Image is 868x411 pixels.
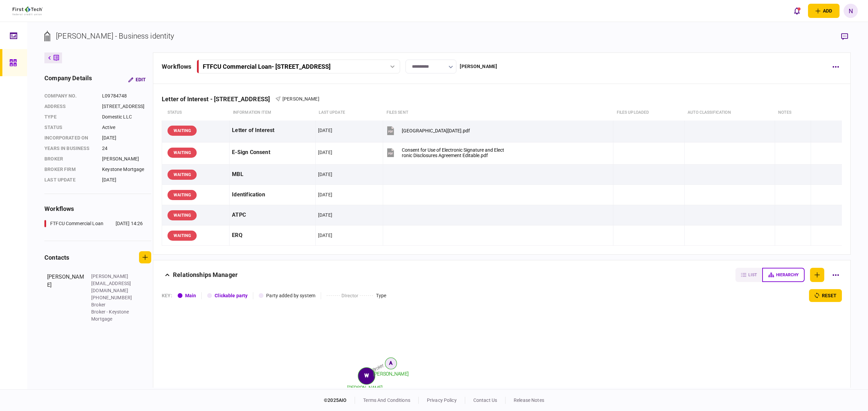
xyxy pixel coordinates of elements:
img: client company logo [13,6,43,15]
div: Consent for Use of Electronic Signature and Electronic Disclosures Agreement Editable.pdf [402,147,504,158]
th: Information item [230,105,316,121]
div: [PERSON_NAME][EMAIL_ADDRESS][DOMAIN_NAME] [91,273,135,294]
div: contacts [44,253,69,262]
div: [DATE] [318,149,332,156]
div: Type [376,292,387,299]
div: FTFCU Commercial Loan - [STREET_ADDRESS] [203,63,331,70]
button: Consent for Use of Electronic Signature and Electronic Disclosures Agreement Editable.pdf [386,145,504,160]
span: [PERSON_NAME] [282,96,319,102]
button: Edit [123,73,151,86]
span: list [748,273,757,277]
div: workflows [162,62,191,71]
div: [PERSON_NAME] - Business identity [56,30,174,42]
div: [PERSON_NAME] [460,63,497,70]
th: last update [315,105,383,121]
th: files sent [383,105,613,121]
div: Broker [91,301,135,308]
div: Main [185,292,196,299]
div: Clickable party [215,292,248,299]
div: © 2025 AIO [324,397,355,404]
div: Letter of Interest [232,123,313,138]
a: privacy policy [427,397,457,403]
div: WAITING [167,148,197,158]
div: incorporated on [44,134,95,142]
div: years in business [44,145,95,152]
div: company no. [44,92,95,100]
div: Identification [232,187,313,202]
div: Keystone Mortgage [102,166,151,173]
div: [PHONE_NUMBER] [91,294,135,301]
button: open adding identity options [808,4,840,18]
button: hierarchy [762,268,805,282]
div: WAITING [167,190,197,200]
button: FTFCU Commercial Loan- [STREET_ADDRESS] [197,60,400,73]
div: KEY : [162,292,172,299]
div: Active [102,124,151,131]
a: terms and conditions [363,397,410,403]
div: MBL [232,167,313,182]
div: Letter of Interest - [STREET_ADDRESS] [162,95,275,103]
div: Broker [44,155,95,163]
div: Relationships Manager [173,268,238,282]
div: [PERSON_NAME] [47,273,84,323]
div: [DATE] [318,191,332,198]
div: South Plaza Shopping Center_LOI_09.24.25.pdf [402,128,470,133]
a: release notes [514,397,544,403]
div: [STREET_ADDRESS] [102,103,151,110]
div: Party added by system [266,292,315,299]
button: N [844,4,858,18]
div: [DATE] [318,127,332,134]
button: reset [809,289,842,302]
div: 24 [102,145,151,152]
span: hierarchy [776,273,798,277]
div: [DATE] [318,232,332,239]
div: company details [44,73,92,86]
div: ATPC [232,208,313,223]
div: address [44,103,95,110]
div: Broker - Keystone Mortgage [91,308,135,323]
div: FTFCU Commercial Loan [50,220,103,227]
button: open notifications list [790,4,804,18]
text: Broker [372,363,384,372]
button: list [735,268,762,282]
th: auto classification [684,105,775,121]
div: WAITING [167,231,197,241]
th: status [162,105,230,121]
div: WAITING [167,170,197,180]
div: [PERSON_NAME] [102,155,151,163]
div: [DATE] [102,176,151,183]
tspan: [PERSON_NAME] [373,371,409,376]
a: contact us [473,397,497,403]
div: WAITING [167,126,197,136]
th: Files uploaded [613,105,685,121]
text: W [364,373,369,378]
text: A [390,360,393,366]
th: notes [775,105,811,121]
div: workflows [44,204,151,213]
div: [DATE] [102,134,151,142]
div: Domestic LLC [102,113,151,121]
div: status [44,124,95,131]
div: WAITING [167,210,197,220]
tspan: [PERSON_NAME]... [348,385,386,390]
div: [DATE] [318,212,332,218]
div: [DATE] [318,171,332,178]
a: FTFCU Commercial Loan[DATE] 14:26 [44,220,143,227]
div: [DATE] 14:26 [116,220,143,227]
div: Type [44,113,95,121]
div: broker firm [44,166,95,173]
div: last update [44,176,95,183]
div: ERQ [232,228,313,243]
div: L09784748 [102,92,151,100]
div: E-Sign Consent [232,145,313,160]
button: South Plaza Shopping Center_LOI_09.24.25.pdf [386,123,470,138]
